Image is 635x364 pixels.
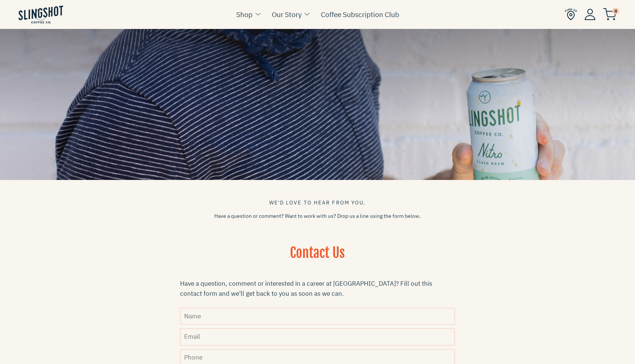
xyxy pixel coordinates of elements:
div: We'd love to hear from you. [180,199,455,207]
a: Shop [236,9,253,20]
h1: Contact Us [180,244,455,272]
img: cart [603,8,616,20]
a: Our Story [272,9,302,20]
img: Account [584,9,596,20]
input: Name [180,308,455,325]
span: 0 [612,8,619,14]
a: Coffee Subscription Club [321,9,399,20]
input: Email [180,328,455,345]
div: Have a question, comment or interested in a career at [GEOGRAPHIC_DATA]? Fill out this contact fo... [180,279,455,299]
img: Find Us [565,8,577,20]
a: 0 [603,10,616,19]
p: Have a question or comment? Want to work with us? Drop us a line using the form below. [180,212,455,220]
